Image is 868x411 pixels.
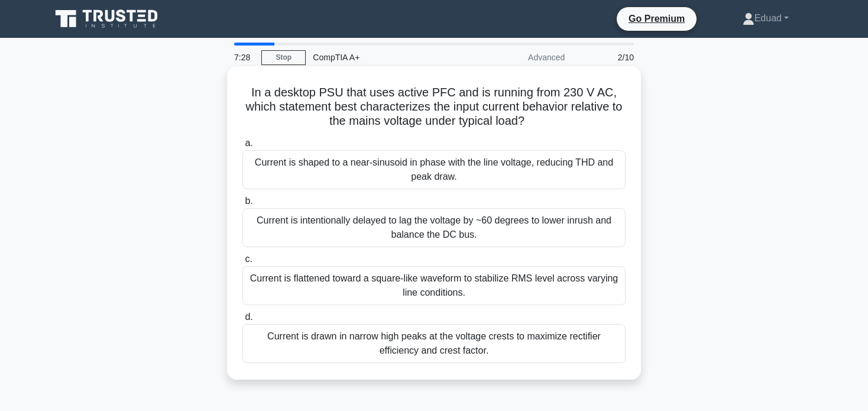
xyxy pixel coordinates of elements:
[261,50,306,65] a: Stop
[245,138,252,148] span: a.
[242,324,626,363] div: Current is drawn in narrow high peaks at the voltage crests to maximize rectifier efficiency and ...
[241,85,627,129] h5: In a desktop PSU that uses active PFC and is running from 230 V AC, which statement best characte...
[245,254,252,264] span: c.
[242,208,626,247] div: Current is intentionally delayed to lag the voltage by ~60 degrees to lower inrush and balance th...
[227,46,261,69] div: 7:28
[306,46,468,69] div: CompTIA A+
[468,46,572,69] div: Advanced
[245,196,252,206] span: b.
[242,150,626,189] div: Current is shaped to a near-sinusoid in phase with the line voltage, reducing THD and peak draw.
[714,7,817,30] a: Eduad
[572,46,641,69] div: 2/10
[621,11,692,26] a: Go Premium
[245,312,252,322] span: d.
[242,266,626,305] div: Current is flattened toward a square-like waveform to stabilize RMS level across varying line con...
